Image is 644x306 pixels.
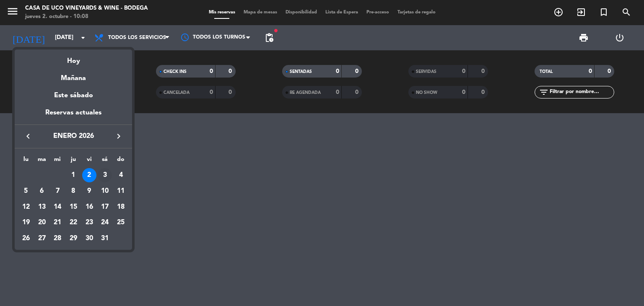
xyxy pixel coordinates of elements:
button: keyboard_arrow_right [111,131,126,142]
td: 27 de enero de 2026 [34,231,50,246]
div: 22 [66,215,80,230]
td: 22 de enero de 2026 [65,215,81,231]
td: 19 de enero de 2026 [18,215,34,231]
div: Hoy [15,49,132,67]
td: 1 de enero de 2026 [65,167,81,183]
th: martes [34,155,50,168]
td: 13 de enero de 2026 [34,199,50,215]
th: miércoles [49,155,65,168]
td: 20 de enero de 2026 [34,215,50,231]
td: 18 de enero de 2026 [113,199,129,215]
div: 10 [98,184,112,198]
div: 6 [35,184,49,198]
div: 13 [35,200,49,214]
button: keyboard_arrow_left [21,131,36,142]
div: 16 [82,200,96,214]
td: 26 de enero de 2026 [18,231,34,246]
div: 7 [50,184,65,198]
div: 3 [98,168,112,182]
div: Este sábado [15,84,132,107]
td: 29 de enero de 2026 [65,231,81,246]
div: 19 [19,215,33,230]
div: 26 [19,231,33,246]
td: 23 de enero de 2026 [81,215,97,231]
span: enero 2026 [36,131,111,142]
div: 11 [114,184,128,198]
td: 11 de enero de 2026 [113,183,129,199]
td: 15 de enero de 2026 [65,199,81,215]
i: keyboard_arrow_right [114,131,124,141]
div: 24 [98,215,112,230]
td: 30 de enero de 2026 [81,231,97,246]
div: 2 [82,168,96,182]
td: 8 de enero de 2026 [65,183,81,199]
div: 31 [98,231,112,246]
div: 4 [114,168,128,182]
th: sábado [97,155,113,168]
div: 1 [66,168,80,182]
div: 14 [50,200,65,214]
td: 10 de enero de 2026 [97,183,113,199]
td: 3 de enero de 2026 [97,167,113,183]
th: domingo [113,155,129,168]
td: 12 de enero de 2026 [18,199,34,215]
div: 9 [82,184,96,198]
td: 5 de enero de 2026 [18,183,34,199]
div: 15 [66,200,80,214]
div: 29 [66,231,80,246]
div: 12 [19,200,33,214]
div: 20 [35,215,49,230]
div: 18 [114,200,128,214]
div: Reservas actuales [15,107,132,124]
td: 17 de enero de 2026 [97,199,113,215]
i: keyboard_arrow_left [23,131,33,141]
td: 14 de enero de 2026 [49,199,65,215]
td: 28 de enero de 2026 [49,231,65,246]
td: 25 de enero de 2026 [113,215,129,231]
div: 28 [50,231,65,246]
td: 9 de enero de 2026 [81,183,97,199]
td: 7 de enero de 2026 [49,183,65,199]
td: 2 de enero de 2026 [81,167,97,183]
td: 21 de enero de 2026 [49,215,65,231]
div: 23 [82,215,96,230]
div: 8 [66,184,80,198]
div: 27 [35,231,49,246]
td: ENE. [18,167,65,183]
div: 5 [19,184,33,198]
th: jueves [65,155,81,168]
td: 4 de enero de 2026 [113,167,129,183]
td: 6 de enero de 2026 [34,183,50,199]
div: Mañana [15,67,132,84]
td: 16 de enero de 2026 [81,199,97,215]
div: 30 [82,231,96,246]
th: viernes [81,155,97,168]
div: 25 [114,215,128,230]
td: 31 de enero de 2026 [97,231,113,246]
div: 17 [98,200,112,214]
th: lunes [18,155,34,168]
div: 21 [50,215,65,230]
td: 24 de enero de 2026 [97,215,113,231]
